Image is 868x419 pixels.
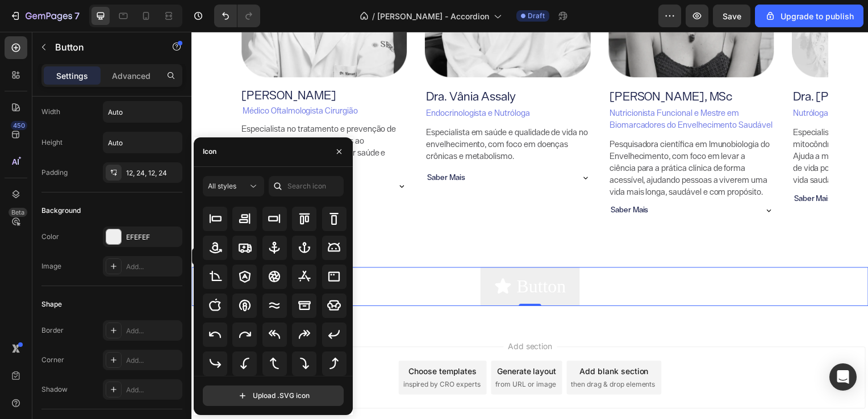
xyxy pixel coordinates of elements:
p: Nutróloga [606,76,770,87]
div: Button [14,221,40,232]
div: Add... [126,262,180,272]
iframe: Design area [191,32,868,419]
div: Image [41,261,61,271]
p: Settings [56,70,88,82]
span: Save [723,11,741,21]
p: Saber Mais [422,174,460,186]
div: Add... [126,355,180,366]
p: 7 [74,9,80,23]
p: Nutricionista Funcional e Mestre em Biomarcadores do Envelhecimento Saudável [421,76,585,99]
span: from URL or image [306,350,367,361]
div: Border [41,325,64,336]
input: Search icon [269,176,344,196]
div: Generate layout [308,336,368,348]
span: Draft [528,11,545,21]
h2: Dra. [PERSON_NAME] [604,56,771,74]
div: Add... [126,326,180,336]
span: [PERSON_NAME] - Accordion [377,10,489,22]
input: Auto [103,102,182,122]
p: Especialista em emagrecimento sustentável, mitocôndrias e medicina do estilo de vida. Ajuda a mel... [606,95,770,155]
span: Add section [314,311,368,323]
div: Beta [9,208,27,217]
div: Add blank section [391,336,460,348]
span: / [372,10,375,22]
button: All styles [203,176,264,196]
button: <p>Button</p> [291,237,390,276]
button: Upgrade to publish [755,5,863,27]
div: Upgrade to publish [765,10,854,22]
div: Width [41,107,60,117]
div: Padding [41,167,68,178]
div: Height [41,137,62,148]
div: Upload .SVG icon [237,390,310,401]
div: Shadow [41,384,68,395]
p: Endocrinologista e Nutróloga [236,76,400,87]
div: Corner [41,355,64,365]
span: All styles [208,182,236,190]
div: Open Intercom Messenger [829,363,857,391]
h2: Dra. Vânia Assaly [235,56,401,74]
p: Especialista em saúde e qualidade de vida no envelhecimento, com foco em doenças crônicas e metab... [236,95,400,131]
h2: [PERSON_NAME], MSc [420,56,586,74]
span: inspired by CRO experts [213,350,291,361]
span: then drag & drop elements [382,350,467,361]
p: Button [55,40,152,54]
p: Pesquisadora científica em Imunobiologia do Envelhecimento, com foco em levar a ciência para a pr... [421,107,585,167]
p: Button [327,244,377,270]
div: EFEFEF [126,232,180,242]
button: Upload .SVG icon [203,386,344,406]
div: Choose templates [219,336,287,348]
div: Background [41,206,81,216]
button: 7 [5,5,85,27]
p: Advanced [112,70,151,82]
span: Saber Mais [607,163,645,172]
div: Undo/Redo [214,5,260,27]
div: Add... [126,385,180,395]
input: Auto [103,132,182,153]
span: Saber Mais [237,142,275,151]
div: Icon [203,146,216,157]
div: 450 [11,121,27,130]
div: Shape [41,299,62,309]
div: Color [41,232,59,242]
button: Save [713,5,750,27]
div: 12, 24, 12, 24 [126,168,180,178]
